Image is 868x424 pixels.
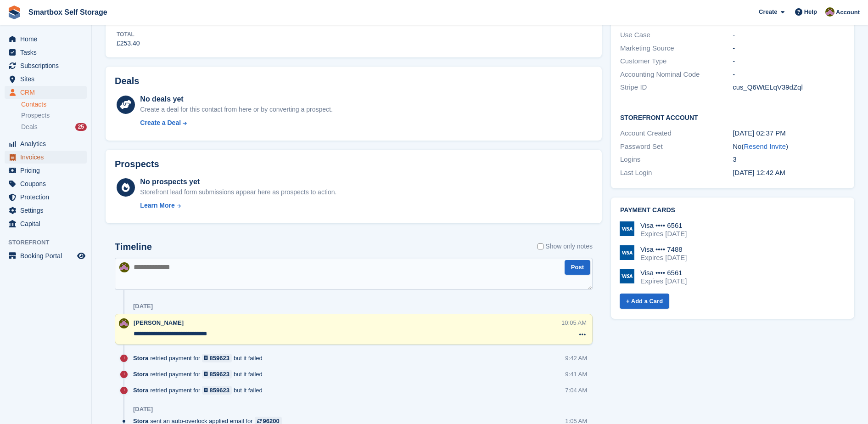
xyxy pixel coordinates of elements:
img: Kayleigh Devlin [119,262,129,272]
a: Deals 25 [21,122,87,132]
h2: Timeline [115,242,152,252]
span: Stora [133,370,148,379]
div: Logins [620,154,733,165]
h2: Payment cards [620,207,845,214]
a: menu [5,151,87,164]
span: Create [759,7,777,17]
button: Post [565,260,590,275]
span: [PERSON_NAME] [134,319,184,326]
a: 859623 [202,354,232,362]
div: Password Set [620,141,733,152]
label: Show only notes [538,242,593,251]
a: 859623 [202,370,232,379]
span: Home [20,33,75,45]
span: Protection [20,191,75,204]
div: Marketing Source [620,43,733,54]
div: Learn More [140,201,174,210]
img: Visa Logo [620,269,634,283]
div: - [733,30,845,40]
h2: Prospects [115,159,159,170]
span: Storefront [8,238,91,247]
div: Account Created [620,128,733,139]
a: menu [5,204,87,217]
div: Stripe ID [620,82,733,93]
time: 2024-09-18 23:42:43 UTC [733,169,785,176]
img: stora-icon-8386f47178a22dfd0bd8f6a31ec36ba5ce8667c1dd55bd0f319d3a0aa187defe.svg [7,6,21,19]
div: retried payment for but it failed [133,370,267,379]
div: 25 [75,123,87,131]
a: menu [5,137,87,150]
a: Contacts [21,100,87,109]
img: Kayleigh Devlin [119,318,129,328]
div: 859623 [210,370,230,379]
span: Deals [21,123,38,131]
a: menu [5,177,87,190]
div: Visa •••• 7488 [640,245,687,254]
div: Customer Type [620,56,733,67]
div: - [733,56,845,67]
div: Use Case [620,30,733,40]
img: Visa Logo [620,221,634,236]
a: menu [5,86,87,99]
span: ( ) [741,142,788,150]
a: menu [5,164,87,177]
a: menu [5,73,87,85]
a: menu [5,217,87,230]
div: No prospects yet [140,176,336,187]
a: Preview store [76,250,87,261]
span: Stora [133,386,148,395]
div: Create a Deal [140,118,181,128]
a: Prospects [21,111,87,120]
div: Expires [DATE] [640,230,687,238]
div: retried payment for but it failed [133,354,267,362]
div: retried payment for but it failed [133,386,267,395]
div: - [733,43,845,54]
div: 3 [733,154,845,165]
a: Smartbox Self Storage [25,5,111,20]
span: Tasks [20,46,75,59]
span: Prospects [21,111,50,120]
span: Coupons [20,177,75,190]
div: Expires [DATE] [640,277,687,285]
a: Learn More [140,201,336,210]
div: 10:05 AM [561,318,587,327]
a: menu [5,59,87,72]
span: Stora [133,354,148,362]
a: menu [5,46,87,59]
a: 859623 [202,386,232,395]
div: Visa •••• 6561 [640,221,687,230]
span: Capital [20,217,75,230]
span: Invoices [20,151,75,164]
div: Last Login [620,168,733,178]
div: 9:42 AM [565,354,587,362]
span: Settings [20,204,75,217]
div: No deals yet [140,94,332,105]
span: CRM [20,86,75,99]
div: No [733,141,845,152]
div: [DATE] [133,406,153,413]
div: 9:41 AM [565,370,587,379]
span: Account [836,8,860,17]
a: menu [5,191,87,204]
div: Create a deal for this contact from here or by converting a prospect. [140,105,332,114]
div: [DATE] [133,303,153,310]
div: Visa •••• 6561 [640,269,687,277]
a: menu [5,33,87,45]
span: Sites [20,73,75,85]
div: 859623 [210,354,230,362]
div: Expires [DATE] [640,254,687,262]
div: Storefront lead form submissions appear here as prospects to action. [140,187,336,197]
div: - [733,69,845,80]
h2: Storefront Account [620,113,845,122]
div: Total [117,30,140,39]
div: 859623 [210,386,230,395]
a: Resend Invite [744,142,786,150]
a: Create a Deal [140,118,332,128]
span: Analytics [20,137,75,150]
h2: Deals [115,76,139,86]
img: Visa Logo [620,245,634,260]
span: Subscriptions [20,59,75,72]
span: Pricing [20,164,75,177]
div: cus_Q6WtELqV39dZql [733,82,845,93]
span: Booking Portal [20,249,75,262]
